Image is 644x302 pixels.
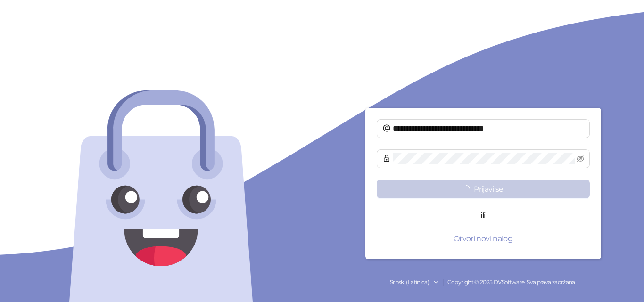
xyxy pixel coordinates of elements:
button: Otvori novi nalog [377,229,590,248]
span: ili [473,210,493,221]
span: eye-invisible [577,155,584,163]
img: logo-face.svg [67,90,255,302]
span: loading [462,185,470,193]
a: Otvori novi nalog [377,235,590,243]
div: Copyright © 2025 DVSoftware. Sva prava zadržana. [322,278,644,287]
div: Srpski (Latinica) [390,278,429,287]
button: Prijavi se [377,180,590,198]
